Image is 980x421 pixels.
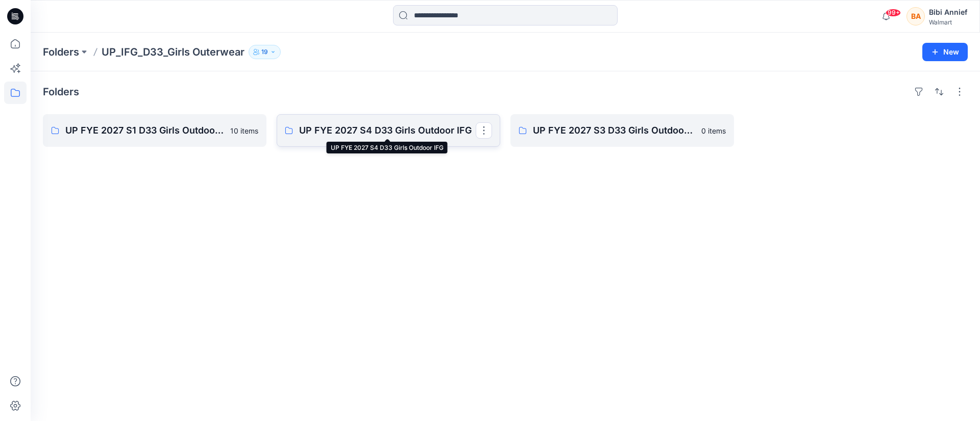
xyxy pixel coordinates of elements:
p: UP_IFG_D33_Girls Outerwear [102,45,244,59]
p: 0 items [701,125,726,136]
h4: Folders [43,86,79,98]
p: UP FYE 2027 S3 D33 Girls Outdoor IFG [533,123,695,138]
span: 99+ [886,9,901,17]
a: UP FYE 2027 S1 D33 Girls Outdoor IFG10 items [43,114,266,147]
a: UP FYE 2027 S4 D33 Girls Outdoor IFG [277,114,500,147]
p: 19 [261,46,268,58]
a: UP FYE 2027 S3 D33 Girls Outdoor IFG0 items [510,114,734,147]
button: New [922,43,968,61]
div: Walmart [929,18,967,26]
p: UP FYE 2027 S1 D33 Girls Outdoor IFG [65,123,224,138]
div: BA [906,7,925,25]
a: Folders [43,45,79,59]
button: 19 [249,45,281,59]
p: 10 items [230,125,258,136]
p: UP FYE 2027 S4 D33 Girls Outdoor IFG [299,123,476,138]
div: Bibi Annief [929,6,967,18]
